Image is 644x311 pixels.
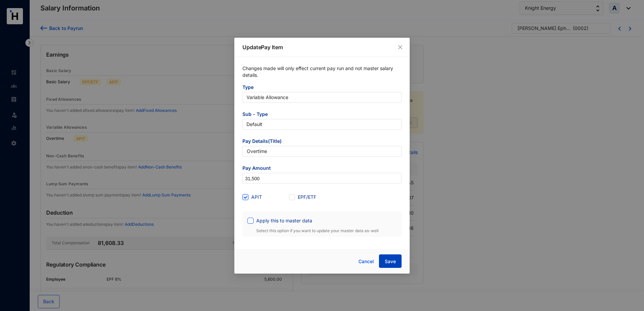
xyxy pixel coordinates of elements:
[398,44,403,50] span: close
[242,84,402,92] span: Type
[385,258,396,265] span: Save
[242,43,402,51] p: Update Pay Item
[358,258,374,265] span: Cancel
[248,193,265,201] span: APIT
[242,65,402,84] p: Changes made will only effect current pay run and not master salary details.
[254,217,315,224] span: Apply this to master data
[246,119,398,129] span: Default
[242,165,402,173] span: Pay Amount
[295,193,319,201] span: EPF/ETF
[242,138,402,146] span: Pay Details(Title)
[243,173,401,184] input: Amount
[242,146,402,157] input: Pay item title
[242,111,402,119] span: Sub - Type
[397,43,404,51] button: Close
[247,226,397,234] p: Select this option if you want to update your master data as-well
[246,92,398,102] span: Variable Allowance
[353,255,379,268] button: Cancel
[379,254,402,268] button: Save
